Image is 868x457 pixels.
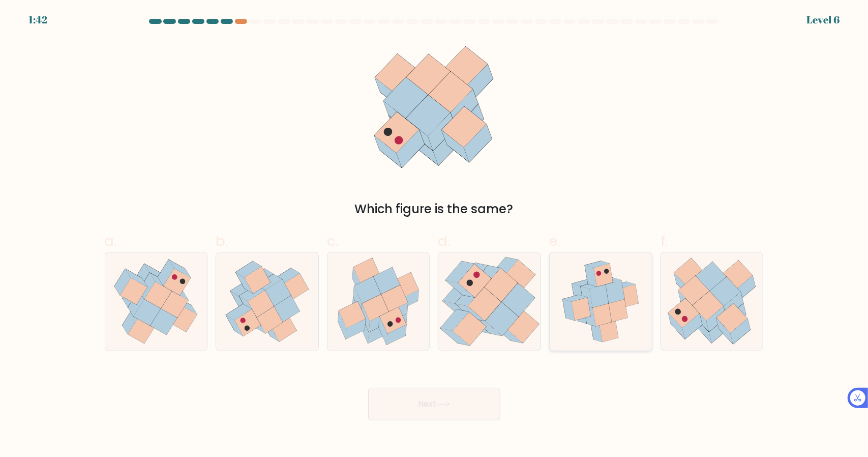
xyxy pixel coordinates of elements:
[438,231,450,251] span: d.
[327,231,338,251] span: c.
[216,231,228,251] span: b.
[368,388,500,420] button: Next
[105,231,117,251] span: a.
[111,200,758,218] div: Which figure is the same?
[549,231,560,251] span: e.
[661,231,668,251] span: f.
[806,12,840,27] div: Level 6
[28,12,47,27] div: 1:42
